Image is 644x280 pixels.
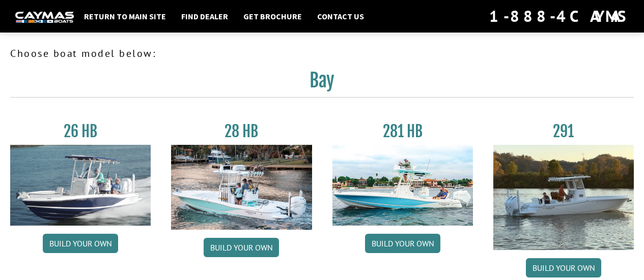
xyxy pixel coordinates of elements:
a: Return to main site [79,10,171,23]
a: Contact Us [312,10,369,23]
img: 291_Thumbnail.jpg [493,145,634,250]
h2: Bay [10,69,634,98]
img: white-logo-c9c8dbefe5ff5ceceb0f0178aa75bf4bb51f6bca0971e226c86eb53dfe498488.png [15,12,74,22]
div: 1-888-4CAYMAS [489,5,629,27]
img: 26_new_photo_resized.jpg [10,145,151,226]
h3: 291 [493,122,634,141]
a: Build your own [204,238,279,257]
a: Find Dealer [176,10,233,23]
a: Get Brochure [238,10,307,23]
a: Build your own [43,234,118,253]
h3: 26 HB [10,122,151,141]
h3: 28 HB [171,122,312,141]
h3: 281 HB [332,122,473,141]
img: 28-hb-twin.jpg [332,145,473,226]
a: Build your own [365,234,440,253]
img: 28_hb_thumbnail_for_caymas_connect.jpg [171,145,312,230]
p: Choose boat model below: [10,46,634,61]
a: Build your own [526,258,601,277]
